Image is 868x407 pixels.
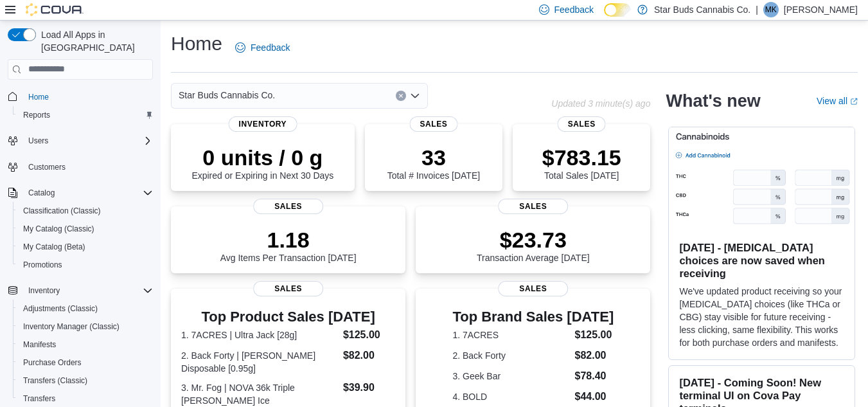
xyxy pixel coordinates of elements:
a: My Catalog (Beta) [18,239,91,255]
dd: $125.00 [575,327,614,343]
img: Cova [26,3,84,16]
button: Inventory [23,283,65,298]
a: My Catalog (Classic) [18,221,100,237]
span: Feedback [554,3,594,16]
span: Load All Apps in [GEOGRAPHIC_DATA] [36,28,153,54]
a: Home [23,89,54,105]
span: Users [23,133,153,149]
span: Users [28,136,48,146]
span: Adjustments (Classic) [18,301,153,316]
dt: 2. Back Forty | [PERSON_NAME] Disposable [0.95g] [181,349,338,375]
p: Star Buds Cannabis Co. [654,2,750,17]
span: Sales [558,116,606,132]
span: Inventory Manager (Classic) [18,319,153,334]
span: Inventory Manager (Classic) [23,321,120,332]
dt: 2. Back Forty [452,349,569,362]
h3: Top Product Sales [DATE] [181,309,395,325]
a: Reports [18,107,55,123]
button: Adjustments (Classic) [13,300,158,318]
div: Total # Invoices [DATE] [387,145,480,181]
dd: $125.00 [343,327,395,343]
p: [PERSON_NAME] [784,2,858,17]
span: Home [28,92,49,102]
p: 0 units / 0 g [191,145,333,170]
span: Sales [498,199,569,214]
span: Transfers (Classic) [23,375,87,386]
button: Promotions [13,256,158,274]
p: 33 [387,145,480,170]
p: 1.18 [220,227,357,253]
button: Users [3,132,158,150]
button: My Catalog (Classic) [13,220,158,238]
svg: External link [850,98,858,105]
p: We've updated product receiving so your [MEDICAL_DATA] choices (like THCa or CBG) stay visible fo... [679,285,844,349]
button: Catalog [23,185,60,201]
span: Customers [28,162,66,172]
a: Purchase Orders [18,355,87,370]
p: | [756,2,758,17]
span: Sales [253,281,324,296]
div: Megan Keith [763,2,779,17]
p: $23.73 [477,227,590,253]
a: Transfers [18,391,60,406]
span: Feedback [251,41,290,54]
button: Transfers (Classic) [13,372,158,390]
dd: $82.00 [343,348,395,363]
div: Transaction Average [DATE] [477,227,590,263]
span: Sales [409,116,457,132]
span: Customers [23,159,153,175]
span: Inventory [23,283,153,298]
span: Transfers [23,393,55,404]
span: Purchase Orders [18,355,153,370]
a: Customers [23,159,71,175]
span: Dark Mode [604,17,605,17]
div: Avg Items Per Transaction [DATE] [220,227,357,263]
span: Classification (Classic) [23,206,101,216]
a: Classification (Classic) [18,203,106,219]
button: Inventory [3,282,158,300]
p: Updated 3 minute(s) ago [551,98,650,109]
a: Inventory Manager (Classic) [18,319,125,334]
span: Classification (Classic) [18,203,153,219]
span: Star Buds Cannabis Co. [179,87,275,103]
span: My Catalog (Classic) [18,221,153,237]
button: Manifests [13,336,158,354]
a: Promotions [18,257,67,273]
span: Reports [18,107,153,123]
a: Feedback [230,35,295,60]
button: Users [23,133,53,149]
button: Open list of options [410,91,420,101]
button: Classification (Classic) [13,202,158,220]
a: Adjustments (Classic) [18,301,103,316]
h3: Top Brand Sales [DATE] [452,309,614,325]
dt: 1. 7ACRES | Ultra Jack [28g] [181,329,338,341]
dt: 1. 7ACRES [452,329,569,341]
a: Transfers (Classic) [18,373,93,388]
h1: Home [171,31,222,57]
span: Catalog [23,185,153,201]
span: Manifests [23,339,56,350]
span: Sales [253,199,324,214]
span: Manifests [18,337,153,352]
input: Dark Mode [604,3,631,17]
dd: $78.40 [575,368,614,384]
button: Inventory Manager (Classic) [13,318,158,336]
span: MK [765,2,777,17]
span: My Catalog (Beta) [23,242,85,252]
button: Home [3,87,158,106]
span: Inventory [229,116,297,132]
a: View allExternal link [817,96,858,106]
button: Reports [13,106,158,124]
span: Reports [23,110,50,120]
dt: 4. BOLD [452,390,569,403]
h3: [DATE] - [MEDICAL_DATA] choices are now saved when receiving [679,241,844,280]
span: Transfers (Classic) [18,373,153,388]
button: Clear input [396,91,406,101]
span: Transfers [18,391,153,406]
span: Sales [498,281,569,296]
span: Promotions [18,257,153,273]
div: Total Sales [DATE] [542,145,621,181]
span: Adjustments (Classic) [23,303,98,314]
div: Expired or Expiring in Next 30 Days [191,145,333,181]
span: Promotions [23,260,62,270]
